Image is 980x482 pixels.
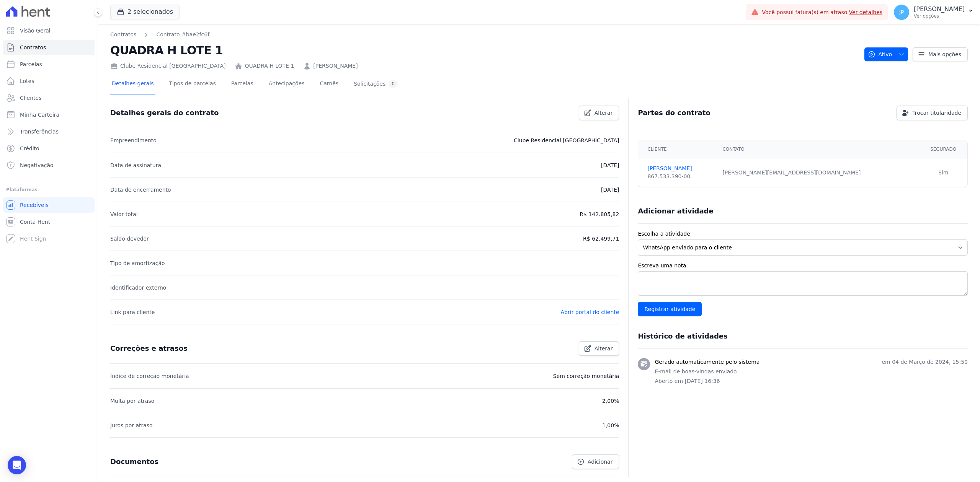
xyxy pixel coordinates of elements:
[354,80,398,88] div: Solicitações
[919,158,967,187] td: Sim
[352,74,399,94] a: Solicitações0
[638,140,718,158] th: Cliente
[110,5,180,19] button: 2 selecionados
[267,74,306,94] a: Antecipações
[913,47,968,61] a: Mais opções
[864,47,908,61] button: Ativo
[20,161,54,169] span: Negativação
[20,77,34,85] span: Lotes
[638,230,968,238] label: Escolha a atividade
[897,106,968,120] a: Trocar titularidade
[595,345,613,352] span: Alterar
[638,332,727,341] h3: Histórico de atividades
[3,197,95,213] a: Recebíveis
[602,421,619,430] p: 1,00%
[110,234,149,243] p: Saldo devedor
[914,13,965,19] p: Ver opções
[110,161,161,170] p: Data de assinatura
[638,302,702,316] input: Registrar atividade
[579,106,619,120] a: Alterar
[638,207,713,216] h3: Adicionar atividade
[655,358,759,366] h3: Gerado automaticamente pelo sistema
[762,8,882,16] span: Você possui fatura(s) em atraso.
[3,158,95,173] a: Negativação
[168,74,217,94] a: Tipos de parcelas
[655,377,968,385] p: Aberto em [DATE] 16:36
[882,358,968,366] p: em 04 de Março de 2024, 15:50
[718,140,919,158] th: Contato
[919,140,967,158] th: Segurado
[3,107,95,122] a: Minha Carteira
[647,173,713,181] div: 867.533.390-00
[579,341,619,356] a: Alterar
[230,74,255,94] a: Parcelas
[561,309,619,315] a: Abrir portal do cliente
[3,124,95,139] a: Transferências
[20,145,39,152] span: Crédito
[888,2,980,23] button: JP [PERSON_NAME] Ver opções
[20,218,50,226] span: Conta Hent
[20,44,46,51] span: Contratos
[3,40,95,55] a: Contratos
[110,62,225,70] div: Clube Residencial [GEOGRAPHIC_DATA]
[245,62,294,70] a: QUADRA H LOTE 1
[313,62,358,70] a: [PERSON_NAME]
[110,259,165,268] p: Tipo de amortização
[110,136,157,145] p: Empreendimento
[110,308,155,317] p: Link para cliente
[514,136,619,145] p: Clube Residencial [GEOGRAPHIC_DATA]
[110,74,155,94] a: Detalhes gerais
[868,47,892,61] span: Ativo
[849,9,883,15] a: Ver detalhes
[3,214,95,230] a: Conta Hent
[110,421,153,430] p: Juros por atraso
[722,169,915,177] div: [PERSON_NAME][EMAIL_ADDRESS][DOMAIN_NAME]
[20,94,41,102] span: Clientes
[20,111,59,119] span: Minha Carteira
[110,42,858,59] h2: QUADRA H LOTE 1
[601,185,619,194] p: [DATE]
[583,234,619,243] p: R$ 62.499,71
[638,108,710,117] h3: Partes do contrato
[3,23,95,38] a: Visão Geral
[595,109,613,117] span: Alterar
[110,210,138,219] p: Valor total
[8,456,26,474] div: Open Intercom Messenger
[601,161,619,170] p: [DATE]
[110,344,188,353] h3: Correções e atrasos
[110,31,209,39] nav: Breadcrumb
[3,57,95,72] a: Parcelas
[3,73,95,89] a: Lotes
[914,5,965,13] p: [PERSON_NAME]
[912,109,961,117] span: Trocar titularidade
[20,128,59,135] span: Transferências
[602,396,619,405] p: 2,00%
[647,164,713,173] a: [PERSON_NAME]
[110,396,154,405] p: Multa por atraso
[110,108,219,117] h3: Detalhes gerais do contrato
[3,90,95,106] a: Clientes
[20,60,42,68] span: Parcelas
[110,31,136,39] a: Contratos
[899,10,904,15] span: JP
[580,210,619,219] p: R$ 142.805,82
[318,74,340,94] a: Carnês
[638,262,968,270] label: Escreva uma nota
[110,457,158,466] h3: Documentos
[6,185,91,194] div: Plataformas
[553,371,619,381] p: Sem correção monetária
[389,80,398,88] div: 0
[110,31,858,39] nav: Breadcrumb
[20,27,51,34] span: Visão Geral
[20,201,49,209] span: Recebíveis
[588,458,612,466] span: Adicionar
[110,185,171,194] p: Data de encerramento
[655,368,968,376] p: E-mail de boas-vindas enviado
[110,371,189,381] p: Índice de correção monetária
[3,141,95,156] a: Crédito
[156,31,209,39] a: Contrato #bae2fc6f
[928,50,961,58] span: Mais opções
[572,454,619,469] a: Adicionar
[110,283,166,292] p: Identificador externo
